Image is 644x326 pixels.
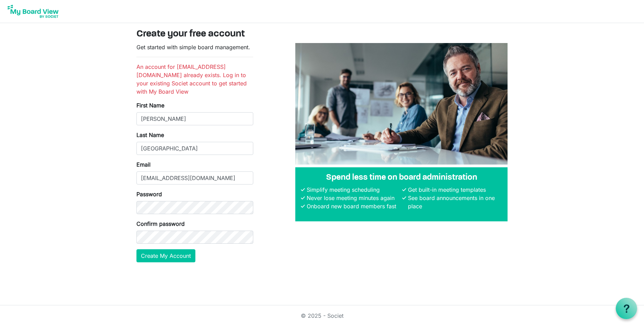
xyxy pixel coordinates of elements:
span: Get started with simple board management. [136,44,250,51]
h3: Create your free account [136,29,508,40]
h4: Spend less time on board administration [301,173,502,183]
label: Password [136,190,162,198]
li: Simplify meeting scheduling [305,186,401,194]
li: Get built-in meeting templates [406,186,502,194]
img: My Board View Logo [6,3,61,20]
li: See board announcements in one place [406,194,502,210]
label: Email [136,160,151,169]
label: First Name [136,101,164,109]
li: Onboard new board members fast [305,202,401,210]
label: Confirm password [136,220,185,228]
img: A photograph of board members sitting at a table [295,43,508,165]
button: Create My Account [136,249,195,262]
a: © 2025 - Societ [301,312,344,319]
li: Never lose meeting minutes again [305,194,401,202]
label: Last Name [136,131,164,139]
li: An account for [EMAIL_ADDRESS][DOMAIN_NAME] already exists. Log in to your existing Societ accoun... [136,63,253,96]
